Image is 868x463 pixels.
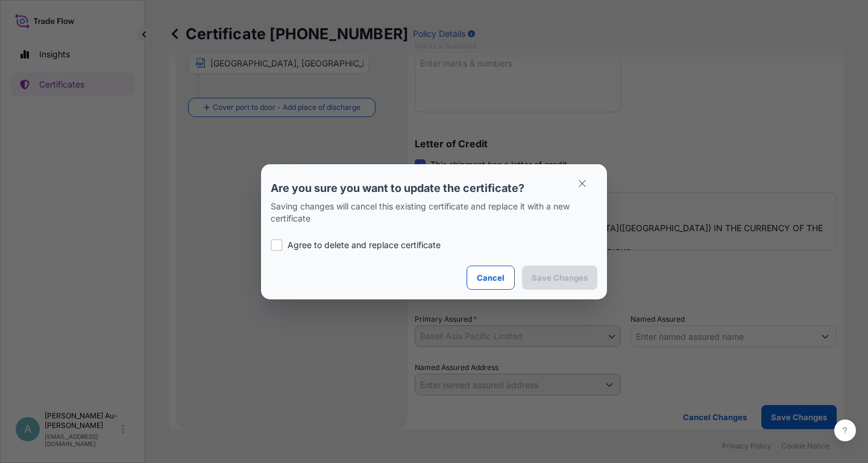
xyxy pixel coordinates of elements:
[522,266,597,290] button: Save Changes
[532,272,588,284] p: Save Changes
[288,239,441,251] p: Agree to delete and replace certificate
[271,181,597,196] p: Are you sure you want to update the certificate?
[467,266,515,290] button: Cancel
[271,200,597,225] p: Saving changes will cancel this existing certificate and replace it with a new certificate
[477,272,505,284] p: Cancel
